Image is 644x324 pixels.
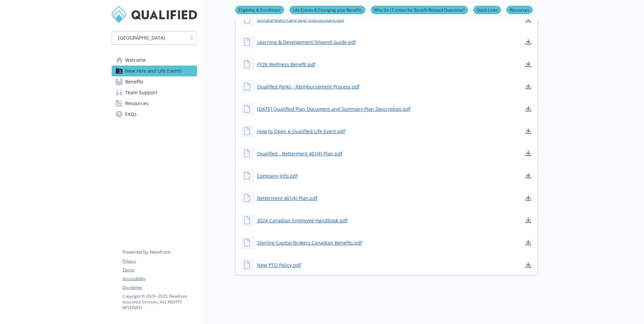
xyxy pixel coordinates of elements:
[122,284,197,291] a: Disclaimer
[257,261,301,269] a: New PTO Policy.pdf
[289,6,365,13] a: Life Events & Changing your Benefits
[122,276,197,282] a: Accessibility
[257,150,342,157] a: Qualified - Betterment 401(k) Plan.pdf
[524,38,532,46] a: download document
[524,82,532,91] a: download document
[125,109,137,120] span: FAQs
[125,66,182,76] span: New Hire and Life Events
[524,239,532,247] a: download document
[112,55,197,66] a: Welcome
[524,194,532,202] a: download document
[257,239,362,246] a: Sterling Capital Brokers Canadian Benefits.pdf
[257,105,411,113] a: [DATE] Qualified Plan Document and Summary Plan Description.pdf
[473,6,501,13] a: Quick Links
[112,98,197,109] a: Resources
[257,39,356,46] a: Learning & Development Stipend Guide.pdf
[112,109,197,120] a: FAQs
[524,261,532,269] a: download document
[257,172,298,179] a: Company Info.pdf
[257,61,315,68] a: FY26 Wellness Benefit.pdf
[257,128,345,135] a: How to Open A Qualified Life Event.pdf
[506,6,533,13] a: Resources
[524,105,532,113] a: download document
[524,16,532,24] a: download document
[235,6,284,13] a: Eligibility & Enrollment
[257,83,360,90] a: Qualified Perks - Reimbursement Process.pdf
[257,16,344,23] a: UnitedHealthcare app Instructions.pdf
[371,6,468,13] a: Who Do I Contact for Benefit-Related Questions?
[122,267,197,273] a: Terms
[524,127,532,135] a: download document
[112,66,197,76] a: New Hire and Life Events
[118,34,165,41] span: [GEOGRAPHIC_DATA]
[125,98,148,109] span: Resources
[524,60,532,68] a: download document
[112,87,197,98] a: Team Support
[257,217,347,224] a: 2024 Canadian Employee Handbook.pdf
[524,172,532,180] a: download document
[122,293,197,310] p: Copyright © 2024 - 2025 , Newfront Insurance Services, ALL RIGHTS RESERVED
[257,195,317,202] a: Betterment 401(k) Plan.pdf
[125,55,146,66] span: Welcome
[125,76,143,87] span: Benefits
[112,76,197,87] a: Benefits
[122,258,197,264] a: Privacy
[524,216,532,224] a: download document
[115,34,183,41] span: [GEOGRAPHIC_DATA]
[524,149,532,157] a: download document
[125,87,157,98] span: Team Support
